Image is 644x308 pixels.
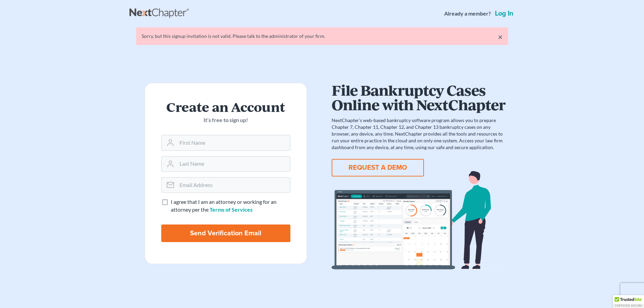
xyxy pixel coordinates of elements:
[210,206,253,213] a: Terms of Services
[177,157,290,171] input: Last Name
[494,10,515,17] a: Log in
[171,198,277,213] span: I agree that I am an attorney or working for an attorney per the
[161,99,290,114] h2: Create an Account
[332,159,424,176] button: REQUEST A DEMO
[498,33,503,41] a: ×
[142,33,503,40] div: Sorry, but this signup invitation is not valid. Please talk to the administrator of your firm.
[177,135,290,150] input: First Name
[444,10,491,18] strong: Already a member?
[161,224,290,242] input: Send Verification Email
[613,295,644,308] div: TrustedSite Certified
[332,83,505,112] h1: File Bankruptcy Cases Online with NextChapter
[177,177,290,192] input: Email Address
[332,171,505,269] img: dashboard-867a026336fddd4d87f0941869007d5e2a59e2bc3a7d80a2916e9f42c0117099.svg
[161,116,290,124] p: It’s free to sign up!
[332,117,505,151] p: NextChapter’s web-based bankruptcy software program allows you to prepare Chapter 7, Chapter 11, ...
